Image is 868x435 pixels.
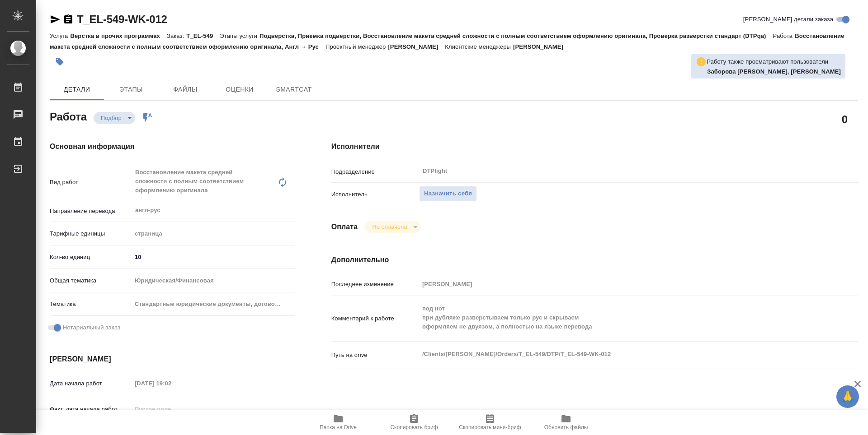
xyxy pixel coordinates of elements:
[365,221,420,233] div: Подбор
[109,84,153,95] span: Этапы
[259,32,773,39] p: Подверстка, Приемка подверстки, Восстановление макета средней сложности с полным соответствием оф...
[50,379,132,388] p: Дата начала работ
[63,14,74,25] button: Скопировать ссылку
[836,385,859,408] button: 🙏
[452,410,528,435] button: Скопировать мини-бриф
[218,84,261,95] span: Оценки
[50,300,132,309] p: Тематика
[70,32,167,39] p: Верстка в прочих программах
[63,323,120,332] span: Нотариальный заказ
[164,84,207,95] span: Файлы
[94,112,135,124] div: Подбор
[842,111,848,127] h2: 0
[388,43,445,50] p: [PERSON_NAME]
[544,424,588,430] span: Обновить файлы
[376,410,452,435] button: Скопировать бриф
[132,250,295,264] input: ✎ Введи что-нибудь
[272,84,316,95] span: SmartCat
[50,207,132,216] p: Направление перевода
[390,424,438,430] span: Скопировать бриф
[445,43,513,50] p: Клиентские менеджеры
[132,403,211,416] input: Пустое поле
[325,43,388,50] p: Проектный менеджер
[743,15,833,24] span: [PERSON_NAME] детали заказа
[707,67,841,76] p: Заборова Александра, Дзюндзя Нина
[320,424,357,430] span: Папка на Drive
[419,186,477,202] button: Назначить себя
[513,43,570,50] p: [PERSON_NAME]
[50,354,295,365] h4: [PERSON_NAME]
[50,14,61,25] button: Скопировать ссылку для ЯМессенджера
[707,57,828,66] p: Работу также просматривают пользователи
[331,167,419,176] p: Подразделение
[773,32,795,39] p: Работа
[331,190,419,199] p: Исполнитель
[331,141,858,152] h4: Исполнители
[132,296,295,312] div: Стандартные юридические документы, договоры, уставы
[55,84,99,95] span: Детали
[424,189,472,199] span: Назначить себя
[331,314,419,323] p: Комментарий к работе
[528,410,604,435] button: Обновить файлы
[98,114,124,122] button: Подбор
[50,52,70,72] button: Добавить тэг
[50,178,132,187] p: Вид работ
[132,377,211,390] input: Пустое поле
[132,226,295,241] div: страница
[840,387,855,406] span: 🙏
[132,273,295,288] div: Юридическая/Финансовая
[50,108,87,124] h2: Работа
[331,280,419,289] p: Последнее изменение
[459,424,521,430] span: Скопировать мини-бриф
[331,222,358,232] h4: Оплата
[50,32,70,39] p: Услуга
[707,68,841,75] b: Заборова [PERSON_NAME], [PERSON_NAME]
[419,301,814,334] textarea: под нот при дубляже разверстываем только рус и скрываем оформляем не двуязом, а полностью на язык...
[50,405,132,414] p: Факт. дата начала работ
[186,32,220,39] p: T_EL-549
[77,13,167,25] a: T_EL-549-WK-012
[167,32,186,39] p: Заказ:
[419,278,814,291] input: Пустое поле
[50,253,132,262] p: Кол-во единиц
[50,141,295,152] h4: Основная информация
[369,223,410,231] button: Не оплачена
[331,351,419,360] p: Путь на drive
[220,32,259,39] p: Этапы услуги
[331,255,858,265] h4: Дополнительно
[300,410,376,435] button: Папка на Drive
[50,229,132,238] p: Тарифные единицы
[419,347,814,362] textarea: /Clients/[PERSON_NAME]/Orders/T_EL-549/DTP/T_EL-549-WK-012
[50,276,132,285] p: Общая тематика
